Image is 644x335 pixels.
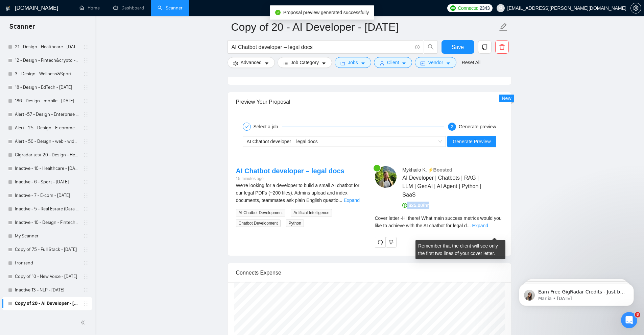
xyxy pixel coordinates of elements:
[458,4,478,12] span: Connects:
[344,198,360,203] a: Expand
[375,237,386,248] button: redo
[83,58,89,63] span: holder
[496,44,508,50] span: delete
[15,202,79,216] a: Inactive - 5 - Real Estate (Data & Automation) - [DATE]
[275,10,281,15] span: check-circle
[15,243,79,256] a: Copy of 75 - Full Stack - [DATE]
[231,19,498,35] input: Scanner name...
[283,10,369,15] span: Proposal preview generated successfully
[621,312,637,328] iframe: Intercom live chat
[467,223,471,228] span: ...
[450,5,456,11] img: upwork-logo.png
[338,198,342,203] span: ...
[83,220,89,225] span: holder
[446,61,451,66] span: caret-down
[236,183,360,203] span: We’re looking for a developer to build a small AI chatbot for our legal PDFs (~200 files). Admins...
[451,124,453,129] span: 2
[83,206,89,212] span: holder
[83,247,89,252] span: holder
[630,3,641,14] button: setting
[83,274,89,279] span: holder
[15,256,79,270] a: frontend
[453,138,491,145] span: Generate Preview
[402,167,427,173] span: Mykhailo K .
[421,61,425,66] span: idcard
[286,220,304,227] span: Python
[232,43,412,51] input: Search Freelance Jobs...
[264,61,269,66] span: caret-down
[80,319,87,326] span: double-left
[236,220,281,227] span: Chatbot Development
[83,44,89,50] span: holder
[236,167,344,175] a: AI Chatbot developer – legal docs
[340,61,345,66] span: folder
[15,175,79,189] a: Inactive - 6 - Sport - [DATE]
[15,216,79,229] a: Inactive - 10 - Design - Fintech - [DATE]
[15,283,79,297] a: Inactive 13 - NLP - [DATE]
[83,125,89,131] span: holder
[15,148,79,162] a: Gigradar test 20 - Design - Healthcare - [DATE]
[415,57,456,68] button: idcardVendorcaret-down
[236,263,503,282] div: Connects Expense
[15,229,79,243] a: My Scanner
[113,5,144,11] a: dashboardDashboard
[283,61,288,66] span: bars
[509,269,644,317] iframe: Intercom notifications message
[428,59,443,66] span: Vendor
[15,67,79,81] a: 3 - Design - Wellness&Sport - [DATE]
[348,59,358,66] span: Jobs
[480,4,490,12] span: 2343
[428,167,452,173] span: ⚡️Boosted
[83,98,89,104] span: holder
[236,92,503,111] div: Preview Your Proposal
[236,176,344,182] div: 15 minutes ago
[236,209,286,216] span: AI Chatbot Development
[452,43,464,51] span: Save
[236,182,364,204] div: We’re looking for a developer to build a small AI chatbot for our legal PDFs (~200 files). Admins...
[254,123,282,131] div: Select a job
[233,61,238,66] span: setting
[472,223,488,228] a: Expand
[83,233,89,239] span: holder
[424,44,437,50] span: search
[15,270,79,283] a: Copy of 10 - New Voice - [DATE]
[375,215,502,228] span: Cover letter - Hi there! What main success metrics would you like to achieve with the AI chatbot ...
[83,139,89,144] span: holder
[83,287,89,293] span: holder
[415,240,505,259] div: Remember that the client will see only the first two lines of your cover letter.
[15,40,79,54] a: 21 - Design - Healthcare - [DATE]
[15,162,79,175] a: Inactive - 10 - Healthcare - [DATE]
[83,193,89,198] span: holder
[245,125,249,129] span: check
[375,214,503,229] div: Remember that the client will see only the first two lines of your cover letter.
[15,54,79,67] a: 12 - Design - Fintech&crypto - [DATE]
[361,61,365,66] span: caret-down
[630,5,641,11] a: setting
[278,57,332,68] button: barsJob Categorycaret-down
[83,166,89,171] span: holder
[478,44,491,50] span: copy
[402,203,407,208] span: dollar
[291,209,332,216] span: Artificial Intelligence
[478,40,492,54] button: copy
[79,5,100,11] a: homeHome
[15,108,79,121] a: Alert -57 - Design - Enterprise SaaS - [DATE]
[83,152,89,158] span: holder
[375,166,397,188] img: c1H6qaiLk507m81Kel3qbCiFt8nt3Oz5Wf3V5ZPF-dbGF4vCaOe6p03OfXLTzabAEe
[335,57,371,68] button: folderJobscaret-down
[83,112,89,117] span: holder
[83,260,89,266] span: holder
[442,40,474,54] button: Save
[15,135,79,148] a: Alert - 50 - Design - web - wide search -14.01.2025
[402,61,406,66] span: caret-down
[15,189,79,202] a: Inactive - 7 - E-com - [DATE]
[374,57,412,68] button: userClientcaret-down
[380,61,384,66] span: user
[635,312,640,317] span: 8
[83,71,89,77] span: holder
[6,3,10,14] img: logo
[15,121,79,135] a: Alert - 25 - Design - E-commerce - [DATE]
[15,297,79,310] a: Copy of 20 - AI Developer - [DATE]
